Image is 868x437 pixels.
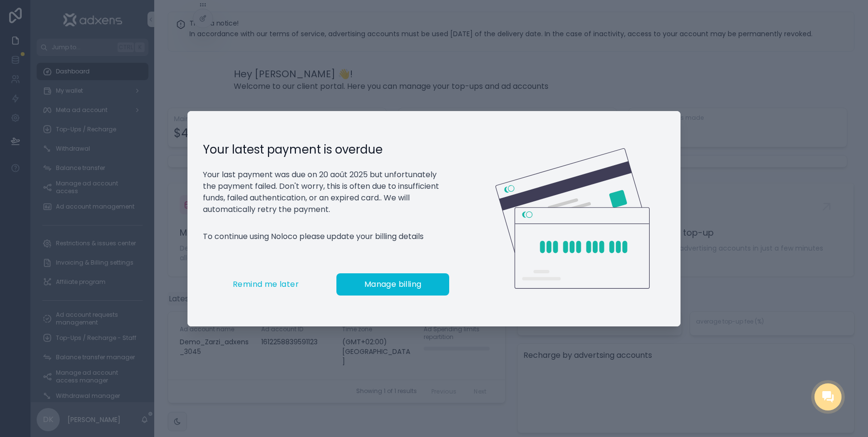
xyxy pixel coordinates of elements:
span: Manage billing [364,279,422,290]
img: Credit card illustration [495,148,650,289]
p: To continue using Noloco please update your billing details [203,231,449,242]
h1: Your latest payment is overdue [203,142,449,157]
p: Your last payment was due on 20 août 2025 but unfortunately the payment failed. Don't worry, this... [203,169,449,215]
button: Manage billing [336,273,449,296]
button: Remind me later [203,273,329,296]
span: Remind me later [233,280,299,289]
